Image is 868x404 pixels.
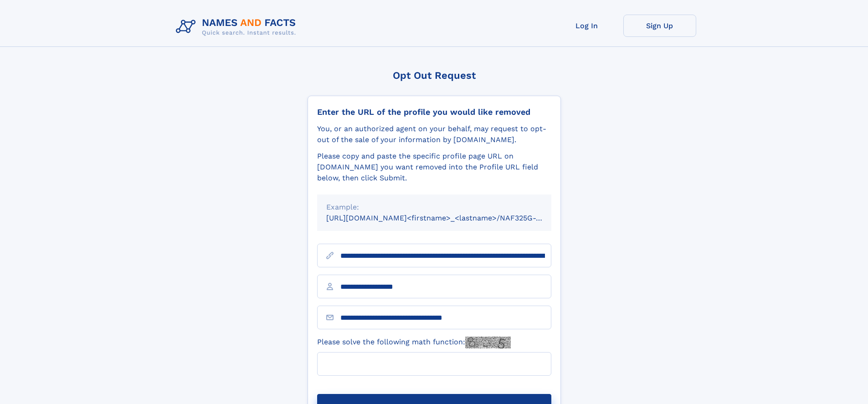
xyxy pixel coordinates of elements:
[326,214,569,222] small: [URL][DOMAIN_NAME]<firstname>_<lastname>/NAF325G-xxxxxxxx
[317,337,511,348] label: Please solve the following math function:
[623,15,696,37] a: Sign Up
[326,202,542,213] div: Example:
[308,70,561,81] div: Opt Out Request
[317,123,551,145] div: You, or an authorized agent on your behalf, may request to opt-out of the sale of your informatio...
[172,15,303,39] img: Logo Names and Facts
[317,107,551,117] div: Enter the URL of the profile you would like removed
[550,15,623,37] a: Log In
[317,151,551,184] div: Please copy and paste the specific profile page URL on [DOMAIN_NAME] you want removed into the Pr...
